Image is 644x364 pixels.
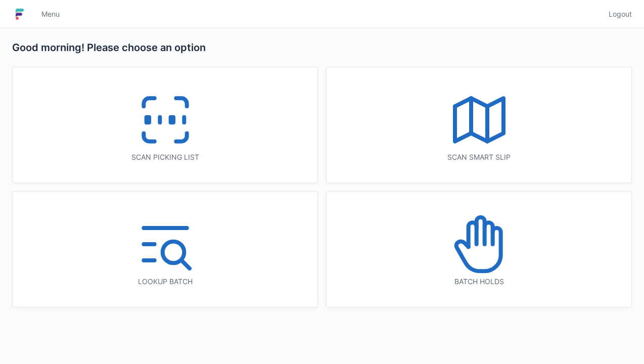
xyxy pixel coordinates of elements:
[609,9,632,19] span: Logout
[33,277,297,287] div: Lookup batch
[35,5,66,23] a: Menu
[12,191,318,307] a: Lookup batch
[347,152,611,162] div: Scan smart slip
[12,40,632,55] h2: Good morning! Please choose an option
[41,9,60,19] span: Menu
[326,67,632,183] a: Scan smart slip
[12,6,27,22] img: logo-small.jpg
[12,67,318,183] a: Scan picking list
[326,191,632,307] a: Batch holds
[33,152,297,162] div: Scan picking list
[603,5,632,23] a: Logout
[347,277,611,287] div: Batch holds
